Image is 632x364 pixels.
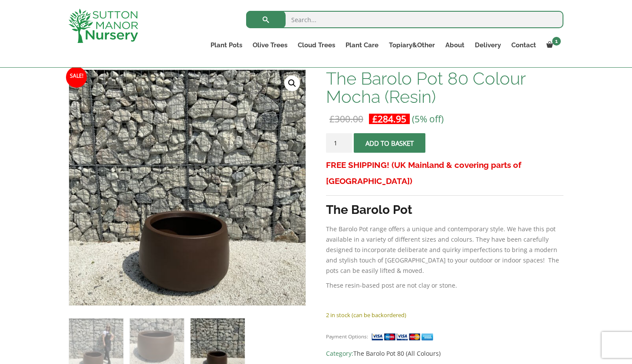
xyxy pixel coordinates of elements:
a: About [440,39,470,51]
a: Plant Care [340,39,384,51]
a: 1 [541,39,563,51]
bdi: 284.95 [372,113,406,125]
span: £ [372,113,378,125]
button: Add to basket [354,133,425,153]
img: logo [69,9,138,43]
a: The Barolo Pot 80 (All Colours) [353,349,441,357]
small: Payment Options: [326,333,368,340]
h1: The Barolo Pot 80 Colour Mocha (Resin) [326,69,563,106]
strong: The Barolo Pot [326,203,412,217]
a: Olive Trees [247,39,293,51]
img: payment supported [371,332,436,341]
p: These resin-based post are not clay or stone. [326,280,563,291]
a: Plant Pots [205,39,247,51]
span: £ [329,113,335,125]
p: The Barolo Pot range offers a unique and contemporary style. We have this pot available in a vari... [326,224,563,276]
span: 1 [552,37,561,46]
input: Product quantity [326,133,352,153]
a: Cloud Trees [293,39,340,51]
a: Topiary&Other [384,39,440,51]
a: View full-screen image gallery [284,75,300,91]
p: 2 in stock (can be backordered) [326,310,563,320]
span: Sale! [66,67,87,88]
a: Delivery [470,39,506,51]
input: Search... [246,11,563,28]
h3: FREE SHIPPING! (UK Mainland & covering parts of [GEOGRAPHIC_DATA]) [326,157,563,189]
span: (5% off) [412,113,444,125]
a: Contact [506,39,541,51]
span: Category: [326,348,563,359]
bdi: 300.00 [329,113,363,125]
